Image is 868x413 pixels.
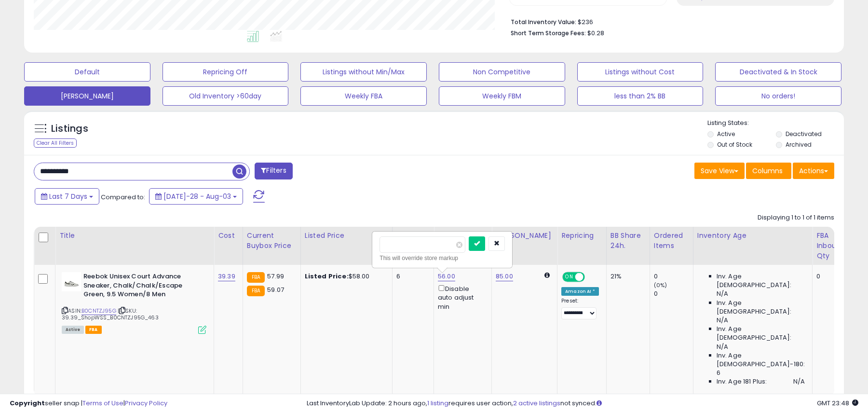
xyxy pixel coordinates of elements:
[163,192,231,201] span: [DATE]-28 - Aug-03
[511,15,827,27] li: $236
[758,213,834,222] div: Displaying 1 to 1 of 1 items
[62,272,206,333] div: ASIN:
[610,231,646,251] div: BB Share 24h.
[587,28,604,38] span: $0.28
[561,287,599,296] div: Amazon AI *
[24,62,150,82] button: Default
[563,273,575,281] span: ON
[307,399,858,408] div: Last InventoryLab Update: 2 hours ago, requires user action, not synced.
[438,272,455,281] a: 56.00
[717,325,805,342] span: Inv. Age [DEMOGRAPHIC_DATA]:
[247,231,297,251] div: Current Buybox Price
[62,326,84,334] span: All listings currently available for purchase on Amazon
[786,140,812,149] label: Archived
[544,272,550,278] i: Calculated using Dynamic Max Price.
[81,307,116,315] a: B0CNTZJ95G
[300,62,427,82] button: Listings without Min/Max
[752,166,783,176] span: Columns
[561,231,602,241] div: Repricing
[717,316,728,325] span: N/A
[255,163,292,179] button: Filters
[218,272,235,281] a: 39.39
[49,192,87,201] span: Last 7 Days
[717,272,805,289] span: Inv. Age [DEMOGRAPHIC_DATA]:
[717,130,735,138] label: Active
[35,188,99,205] button: Last 7 Days
[125,399,167,408] a: Privacy Policy
[715,86,841,106] button: No orders!
[439,62,565,82] button: Non Competitive
[305,272,385,281] div: $58.00
[163,62,289,82] button: Repricing Off
[654,281,667,289] small: (0%)
[817,399,858,408] span: 2025-08-11 23:48 GMT
[577,86,704,106] button: less than 2% BB
[439,86,565,106] button: Weekly FBM
[34,138,77,148] div: Clear All Filters
[786,130,822,138] label: Deactivated
[396,272,426,281] div: 6
[62,307,159,321] span: | SKU: 39.39_ShopWSS_B0CNTZJ95G_463
[717,377,767,386] span: Inv. Age 181 Plus:
[10,399,167,408] div: seller snap | |
[577,62,704,82] button: Listings without Cost
[62,272,81,291] img: 21fsMCO-v2L._SL40_.jpg
[715,62,841,82] button: Deactivated & In Stock
[816,272,842,281] div: 0
[654,272,693,281] div: 0
[746,163,791,179] button: Columns
[101,193,145,202] span: Compared to:
[267,285,284,294] span: 59.07
[149,188,243,205] button: [DATE]-28 - Aug-03
[707,119,843,128] p: Listing States:
[561,298,599,319] div: Preset:
[694,163,745,179] button: Save View
[717,299,805,316] span: Inv. Age [DEMOGRAPHIC_DATA]:
[654,289,693,298] div: 0
[717,289,728,298] span: N/A
[305,231,388,241] div: Listed Price
[85,326,102,334] span: FBA
[438,231,488,241] div: Min Price
[717,140,752,149] label: Out of Stock
[83,272,201,302] b: Reebok Unisex Court Advance Sneaker, Chalk/Chalk/Escape Green, 9.5 Women/8 Men
[10,399,45,408] strong: Copyright
[218,231,239,241] div: Cost
[496,231,553,241] div: [PERSON_NAME]
[380,253,505,263] div: This will override store markup
[247,286,265,296] small: FBA
[267,272,284,281] span: 57.99
[163,86,289,106] button: Old Inventory >60day
[793,377,805,386] span: N/A
[82,399,123,408] a: Terms of Use
[59,231,210,241] div: Title
[300,86,427,106] button: Weekly FBA
[654,231,689,251] div: Ordered Items
[511,29,586,37] b: Short Term Storage Fees:
[793,163,834,179] button: Actions
[438,283,484,311] div: Disable auto adjust min
[717,343,728,351] span: N/A
[717,351,805,369] span: Inv. Age [DEMOGRAPHIC_DATA]-180:
[305,272,349,281] b: Listed Price:
[51,122,88,136] h5: Listings
[496,272,513,281] a: 85.00
[427,399,448,408] a: 1 listing
[697,231,808,241] div: Inventory Age
[610,272,642,281] div: 21%
[583,273,599,281] span: OFF
[24,86,150,106] button: [PERSON_NAME]
[396,231,430,251] div: Fulfillable Quantity
[511,18,576,26] b: Total Inventory Value:
[717,369,720,377] span: 6
[816,231,845,261] div: FBA inbound Qty
[513,399,560,408] a: 2 active listings
[247,272,265,283] small: FBA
